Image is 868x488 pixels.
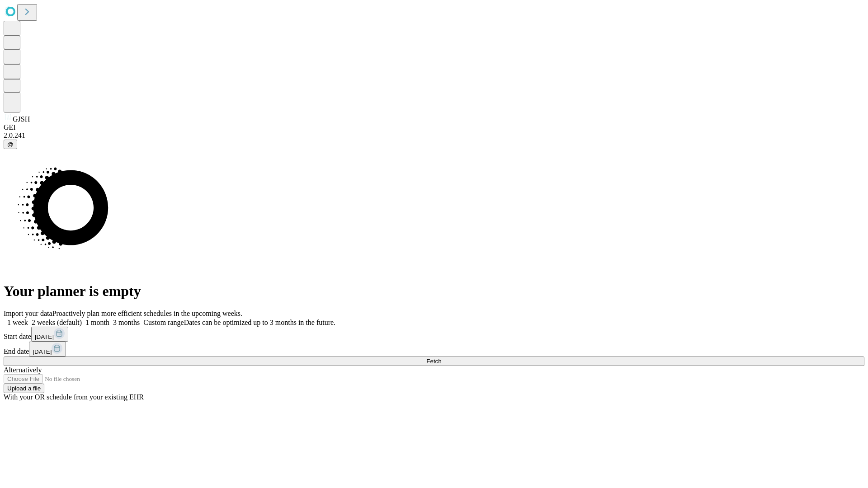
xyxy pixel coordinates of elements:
span: Alternatively [4,366,42,374]
span: 2 weeks (default) [32,319,82,326]
button: [DATE] [31,327,68,342]
span: With your OR schedule from your existing EHR [4,393,144,401]
span: [DATE] [33,348,52,355]
span: 3 months [113,319,140,326]
span: Proactively plan more efficient schedules in the upcoming weeks. [52,310,242,317]
button: Fetch [4,357,864,366]
span: GJSH [13,115,30,123]
span: [DATE] [35,333,54,340]
div: Start date [4,327,864,342]
span: Fetch [426,358,441,365]
div: 2.0.241 [4,131,864,140]
span: Import your data [4,310,52,317]
div: GEI [4,123,864,131]
button: [DATE] [29,342,66,357]
span: Custom range [143,319,184,326]
h1: Your planner is empty [4,283,864,300]
span: @ [7,141,14,148]
button: Upload a file [4,384,44,393]
button: @ [4,140,17,149]
span: Dates can be optimized up to 3 months in the future. [184,319,335,326]
span: 1 month [85,319,109,326]
div: End date [4,342,864,357]
span: 1 week [7,319,28,326]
